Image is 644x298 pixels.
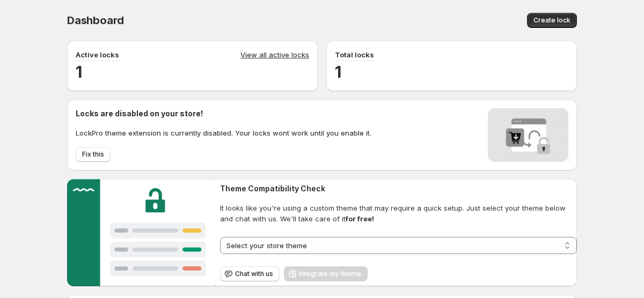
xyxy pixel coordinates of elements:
img: Customer support [67,179,216,286]
span: It looks like you're using a custom theme that may require a quick setup. Just select your theme ... [220,203,577,224]
strong: for free! [346,214,374,223]
h2: Theme Compatibility Check [220,183,577,194]
span: Dashboard [67,14,124,27]
h2: 1 [335,61,568,83]
h2: Locks are disabled on your store! [76,108,371,119]
button: Chat with us [220,266,280,281]
p: Active locks [76,49,119,60]
img: Locks disabled [488,108,568,162]
button: Create lock [527,13,577,28]
button: Fix this [76,147,111,162]
span: Create lock [533,16,570,25]
p: LockPro theme extension is currently disabled. Your locks wont work until you enable it. [76,128,371,138]
span: Chat with us [235,270,273,278]
h2: 1 [76,61,309,83]
p: Total locks [335,49,374,60]
span: Fix this [82,150,104,159]
a: View all active locks [240,49,309,61]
